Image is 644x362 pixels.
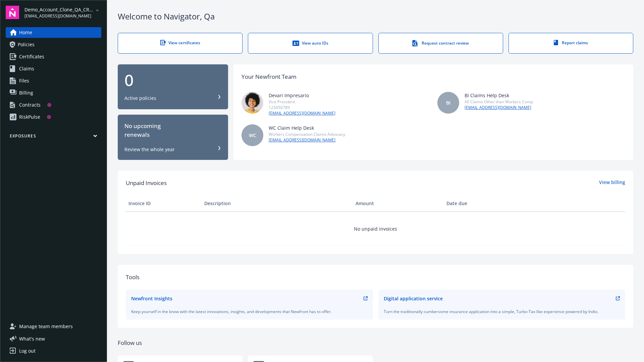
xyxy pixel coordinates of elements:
[24,6,101,19] button: Demo_Account_Clone_QA_CR_Tests_Prospect[EMAIL_ADDRESS][DOMAIN_NAME]arrowDropDown
[6,87,101,98] a: Billing
[19,27,32,38] span: Home
[19,51,44,62] span: Certificates
[269,99,335,105] div: Vice President
[241,72,297,81] div: Your Newfront Team
[126,273,625,282] div: Tools
[19,63,34,74] span: Claims
[444,195,520,212] th: Date due
[241,92,263,114] img: photo
[118,11,633,22] div: Welcome to Navigator , Qa
[18,39,35,50] span: Policies
[269,124,345,131] div: WC Claim Help Desk
[392,40,489,47] div: Request contract review
[465,92,533,99] div: BI Claims Help Desk
[269,110,335,116] a: [EMAIL_ADDRESS][DOMAIN_NAME]
[6,335,56,342] button: What's new
[124,95,156,102] div: Active policies
[124,146,175,153] div: Review the whole year
[465,99,533,105] div: All Claims Other than Workers Comp
[269,131,345,137] div: Workers Compensation Claims Advocacy
[131,309,368,314] div: Keep yourself in the know with the latest innovations, insights, and developments that Newfront h...
[6,112,101,122] a: RiskPulse
[6,75,101,86] a: Files
[124,122,221,139] div: No upcoming renewals
[131,295,172,302] div: Newfront Insights
[599,179,625,187] a: View billing
[384,309,620,314] div: Turn the traditionally cumbersome insurance application into a simple, Turbo-Tax like experience ...
[202,195,353,212] th: Description
[269,137,345,143] a: [EMAIL_ADDRESS][DOMAIN_NAME]
[19,335,45,342] span: What ' s new
[248,33,373,54] a: View auto IDs
[384,295,443,302] div: Digital application service
[6,63,101,74] a: Claims
[118,64,228,110] button: 0Active policies
[24,6,93,13] span: Demo_Account_Clone_QA_CR_Tests_Prospect
[6,6,19,19] img: navigator-logo.svg
[249,132,256,139] span: WC
[269,105,335,110] div: 123456789
[446,99,450,106] span: BI
[24,13,93,19] span: [EMAIL_ADDRESS][DOMAIN_NAME]
[6,100,101,110] a: Contracts
[6,51,101,62] a: Certificates
[6,27,101,38] a: Home
[353,195,444,212] th: Amount
[124,72,221,88] div: 0
[126,179,167,187] span: Unpaid Invoices
[19,100,41,110] div: Contracts
[93,6,101,14] a: arrowDropDown
[126,195,202,212] th: Invoice ID
[508,33,633,54] a: Report claims
[19,346,36,356] div: Log out
[126,212,625,246] td: No unpaid invoices
[19,321,73,332] span: Manage team members
[118,115,228,160] button: No upcomingrenewalsReview the whole year
[6,321,101,332] a: Manage team members
[131,40,229,46] div: View certificates
[378,33,503,54] a: Request contract review
[19,87,33,98] span: Billing
[522,40,620,46] div: Report claims
[118,33,243,54] a: View certificates
[118,339,633,347] div: Follow us
[19,112,40,122] div: RiskPulse
[269,92,335,99] div: Devari Impresario
[6,133,101,141] button: Exposures
[19,75,29,86] span: Files
[262,40,359,47] div: View auto IDs
[6,39,101,50] a: Policies
[465,105,533,111] a: [EMAIL_ADDRESS][DOMAIN_NAME]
